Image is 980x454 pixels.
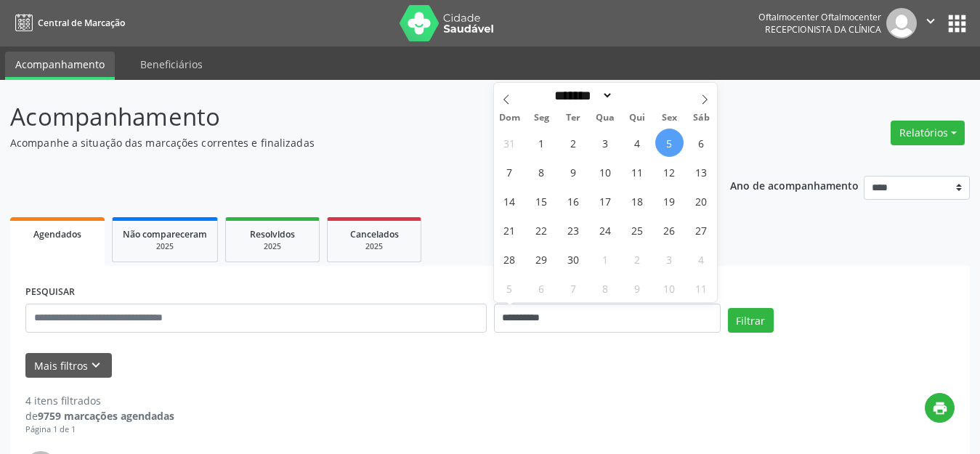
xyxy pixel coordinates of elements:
[655,187,684,215] span: Setembro 19, 2025
[623,216,652,244] span: Setembro 25, 2025
[236,241,309,252] div: 2025
[495,187,524,215] span: Setembro 14, 2025
[559,187,588,215] span: Setembro 16, 2025
[687,187,716,215] span: Setembro 20, 2025
[655,245,684,273] span: Outubro 3, 2025
[527,187,556,215] span: Setembro 15, 2025
[559,245,588,273] span: Setembro 30, 2025
[25,408,174,423] div: de
[5,52,115,80] a: Acompanhamento
[10,11,125,35] a: Central de Marcação
[655,274,684,302] span: Outubro 10, 2025
[589,113,621,123] span: Qua
[623,274,652,302] span: Outubro 9, 2025
[123,228,207,240] span: Não compareceram
[891,121,965,145] button: Relatórios
[25,353,112,378] button: Mais filtroskeyboard_arrow_down
[33,228,81,240] span: Agendados
[591,129,620,157] span: Setembro 3, 2025
[527,274,556,302] span: Outubro 6, 2025
[495,216,524,244] span: Setembro 21, 2025
[623,245,652,273] span: Outubro 2, 2025
[25,423,174,436] div: Página 1 de 1
[623,187,652,215] span: Setembro 18, 2025
[653,113,685,123] span: Sex
[10,99,682,135] p: Acompanhamento
[917,8,944,38] button: 
[687,245,716,273] span: Outubro 4, 2025
[591,216,620,244] span: Setembro 24, 2025
[728,308,774,333] button: Filtrar
[527,129,556,157] span: Setembro 1, 2025
[130,52,213,77] a: Beneficiários
[559,216,588,244] span: Setembro 23, 2025
[591,274,620,302] span: Outubro 8, 2025
[525,113,557,123] span: Seg
[944,11,970,36] button: apps
[655,129,684,157] span: Setembro 5, 2025
[591,187,620,215] span: Setembro 17, 2025
[338,241,410,252] div: 2025
[623,158,652,186] span: Setembro 11, 2025
[730,176,859,194] p: Ano de acompanhamento
[495,245,524,273] span: Setembro 28, 2025
[687,216,716,244] span: Setembro 27, 2025
[559,129,588,157] span: Setembro 2, 2025
[613,88,661,103] input: Year
[123,241,207,252] div: 2025
[88,357,104,373] i: keyboard_arrow_down
[621,113,653,123] span: Qui
[527,216,556,244] span: Setembro 22, 2025
[495,129,524,157] span: Agosto 31, 2025
[655,216,684,244] span: Setembro 26, 2025
[10,135,682,150] p: Acompanhe a situação das marcações correntes e finalizadas
[591,245,620,273] span: Outubro 1, 2025
[527,158,556,186] span: Setembro 8, 2025
[758,11,881,23] div: Oftalmocenter Oftalmocenter
[687,274,716,302] span: Outubro 11, 2025
[557,113,589,123] span: Ter
[655,158,684,186] span: Setembro 12, 2025
[250,228,295,240] span: Resolvidos
[591,158,620,186] span: Setembro 10, 2025
[495,274,524,302] span: Outubro 5, 2025
[527,245,556,273] span: Setembro 29, 2025
[38,409,174,423] strong: 9759 marcações agendadas
[25,281,75,304] label: PESQUISAR
[687,129,716,157] span: Setembro 6, 2025
[886,8,917,38] img: img
[25,393,174,408] div: 4 itens filtrados
[765,23,881,36] span: Recepcionista da clínica
[494,113,526,123] span: Dom
[350,228,399,240] span: Cancelados
[685,113,717,123] span: Sáb
[559,158,588,186] span: Setembro 9, 2025
[932,400,948,416] i: print
[550,88,614,103] select: Month
[687,158,716,186] span: Setembro 13, 2025
[925,393,955,423] button: print
[559,274,588,302] span: Outubro 7, 2025
[38,17,125,29] span: Central de Marcação
[623,129,652,157] span: Setembro 4, 2025
[495,158,524,186] span: Setembro 7, 2025
[923,13,939,29] i: 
